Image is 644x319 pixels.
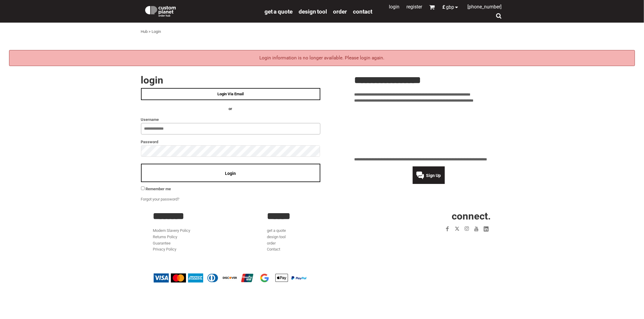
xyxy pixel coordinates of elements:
iframe: Customer reviews powered by Trustpilot [408,237,491,245]
span: £ [443,5,446,10]
span: Contact [353,8,372,15]
img: Mastercard [171,273,186,283]
a: Guarantee [153,241,171,245]
a: design tool [299,8,327,15]
input: Remember me [141,186,145,190]
img: Custom Planet [144,5,177,17]
a: Register [407,4,422,10]
div: > [149,29,151,35]
a: order [333,8,347,15]
a: Contact [353,8,372,15]
div: Login information is no longer available. Please login again. [9,50,635,66]
a: Contact [267,247,280,251]
span: design tool [299,8,327,15]
span: order [333,8,347,15]
h4: OR [141,106,320,112]
h2: Login [141,75,320,85]
a: design tool [267,235,286,239]
a: Login Via Email [141,88,320,100]
a: Login [389,4,400,10]
a: Custom Planet [141,2,262,20]
a: Modern Slavery Policy [153,228,191,233]
span: Remember me [146,187,171,191]
label: Username [141,116,320,123]
a: get a quote [267,228,286,233]
span: get a quote [265,8,293,15]
img: Google Pay [257,273,272,283]
img: American Express [188,273,203,283]
a: Privacy Policy [153,247,177,251]
a: order [267,241,276,245]
div: Login [152,29,161,35]
img: Apple Pay [274,273,289,283]
a: get a quote [265,8,293,15]
span: Sign Up [426,173,441,178]
span: GBP [446,5,454,10]
span: Login [225,171,236,176]
img: China UnionPay [240,273,255,283]
img: Visa [154,273,169,283]
a: Returns Policy [153,235,178,239]
img: Discover [223,273,238,283]
span: Login Via Email [217,92,244,96]
label: Password [141,138,320,145]
img: PayPal [291,276,306,280]
h2: CONNECT. [381,211,491,221]
img: Diners Club [205,273,220,283]
iframe: Customer reviews powered by Trustpilot [354,108,503,153]
a: Forgot your password? [141,197,180,201]
span: [PHONE_NUMBER] [468,4,502,10]
a: Hub [141,29,148,34]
